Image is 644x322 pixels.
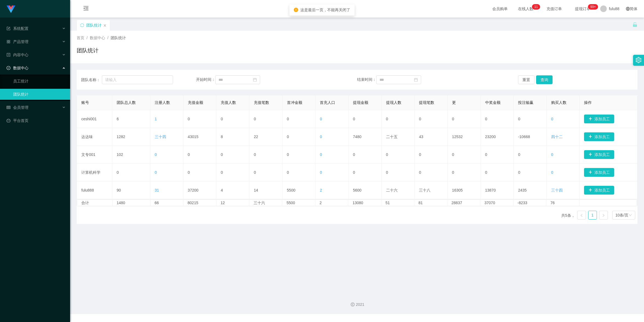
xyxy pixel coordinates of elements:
[584,115,614,123] button: 图标: 加号添加员工
[485,100,501,105] font: 中奖金额
[547,7,562,11] font: 充值订单
[117,152,123,157] font: 102
[294,8,298,12] i: 图标：感叹号圆圈
[13,26,28,31] font: 系统配置
[551,152,553,157] font: 0
[518,117,520,121] font: 0
[353,117,355,121] font: 0
[117,100,136,105] font: 团队总人数
[254,100,269,105] font: 充值笔数
[90,36,105,40] font: 数据中心
[386,100,401,105] font: 提现人数
[353,135,361,139] font: 7480
[221,152,223,157] font: 0
[575,7,590,11] font: 提现订单
[419,135,423,139] font: 43
[551,135,563,139] font: 四十二
[551,117,553,121] font: 0
[551,170,553,175] font: 0
[287,117,289,121] font: 0
[81,201,89,205] font: 合计
[636,57,642,63] i: 图标：设置
[584,150,614,159] button: 图标: 加号添加员工
[7,53,10,57] i: 图标：个人资料
[254,188,258,192] font: 14
[419,100,434,105] font: 提现笔数
[536,5,538,9] font: 1
[117,188,121,192] font: 90
[80,23,84,27] i: 图标：同步
[518,152,520,157] font: 0
[584,168,614,177] button: 图标: 加号添加员工
[419,152,421,157] font: 0
[81,100,89,105] font: 账号
[320,170,322,175] font: 0
[452,170,454,175] font: 0
[320,188,322,192] font: 2
[588,4,598,10] sup: 175
[77,36,84,40] font: 首页
[287,188,295,192] font: 5500
[353,170,355,175] font: 0
[81,78,100,82] font: 团队名称：
[254,201,265,205] font: 三十六
[155,100,170,105] font: 注册人数
[518,75,534,84] button: 重置
[633,22,637,27] i: 图标： 解锁
[188,188,199,192] font: 37200
[492,7,508,11] font: 会员购单
[188,117,190,121] font: 0
[356,302,364,307] font: 2021
[386,152,388,157] font: 0
[485,117,487,121] font: 0
[221,135,223,139] font: 8
[287,100,302,105] font: 首冲金额
[351,303,355,306] i: 图标：版权
[320,135,322,139] font: 0
[629,213,632,217] i: 图标： 下
[386,135,398,139] font: 二十五
[13,105,28,110] font: 会员管理
[155,117,157,121] font: 1
[13,76,66,87] a: 员工统计
[117,135,125,139] font: 1282
[452,188,463,192] font: 16305
[485,170,487,175] font: 0
[7,106,10,109] i: 图标： 表格
[287,135,289,139] font: 0
[485,188,496,192] font: 13870
[107,36,108,40] font: /
[13,53,28,57] font: 内容中心
[254,170,256,175] font: 0
[599,211,608,220] li: 下一页
[419,188,430,192] font: 三十八
[188,100,203,105] font: 充值金额
[221,170,223,175] font: 0
[353,152,355,157] font: 0
[320,201,322,205] font: 2
[155,152,157,157] font: 0
[485,152,487,157] font: 0
[320,100,335,105] font: 首充人口
[518,7,533,11] font: 在线人数
[452,201,462,205] font: 28837
[155,201,159,205] font: 66
[254,152,256,157] font: 0
[418,201,423,205] font: 81
[254,135,258,139] font: 22
[320,117,322,121] font: 0
[609,7,619,11] font: fulu88
[196,77,215,82] font: 开始时间：
[484,201,495,205] font: 37070
[532,4,540,10] sup: 11
[81,152,95,157] font: 文专001
[81,188,94,192] font: fulu888
[7,115,66,126] a: 图标：仪表板平台首页
[518,100,533,105] font: 投注输赢
[534,4,536,10] p: 1
[320,152,322,157] font: 0
[155,170,157,175] font: 0
[77,47,99,53] font: 团队统计
[7,5,15,13] img: logo.9652507e.png
[13,66,28,70] font: 数据中心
